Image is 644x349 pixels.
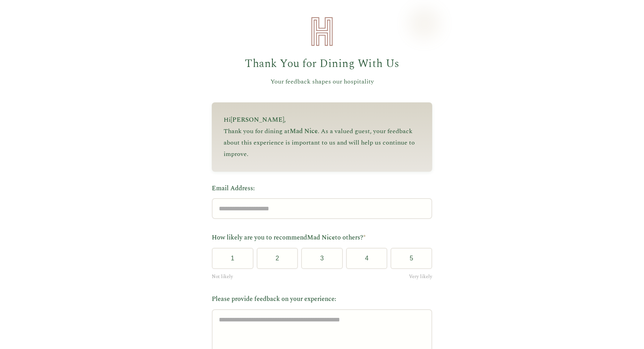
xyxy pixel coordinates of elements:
[212,273,233,280] span: Not likely
[212,294,432,304] label: Please provide feedback on your experience:
[224,126,420,160] p: Thank you for dining at . As a valued guest, your feedback about this experience is important to ...
[212,233,432,243] label: How likely are you to recommend to others?
[212,184,432,194] label: Email Address:
[390,248,432,269] button: 5
[224,114,420,126] p: Hi ,
[307,233,335,242] span: Mad Nice
[409,273,432,280] span: Very likely
[231,115,284,124] span: [PERSON_NAME]
[212,77,432,87] p: Your feedback shapes our hospitality
[306,16,338,47] img: Heirloom Hospitality Logo
[346,248,388,269] button: 4
[212,55,432,73] h1: Thank You for Dining With Us
[257,248,298,269] button: 2
[212,248,254,269] button: 1
[290,126,318,136] span: Mad Nice
[301,248,343,269] button: 3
